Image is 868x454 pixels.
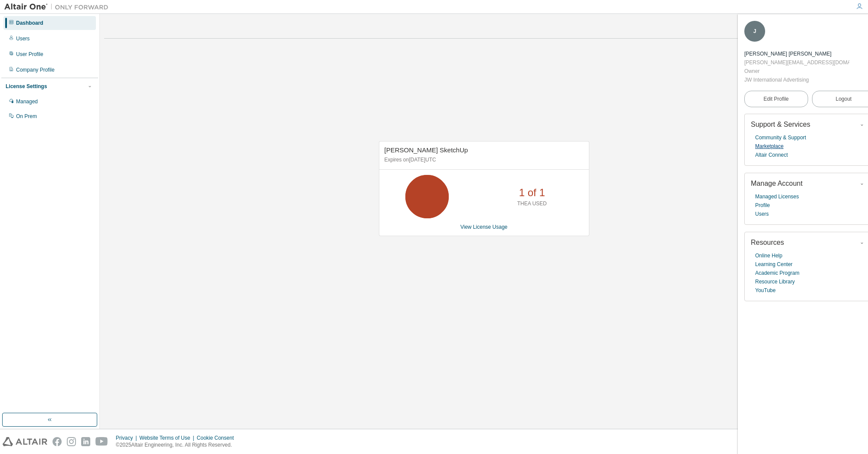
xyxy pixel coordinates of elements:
p: 1 of 1 [519,185,545,200]
div: Users [16,35,30,42]
div: Website Terms of Use [139,434,197,441]
p: Expires on [DATE] UTC [385,156,582,164]
div: Managed [16,98,38,105]
span: Manage Account [751,180,802,187]
img: facebook.svg [53,437,62,446]
a: Managed Licenses [755,192,799,201]
div: Company Profile [16,66,55,73]
a: View License Usage [460,224,508,230]
div: Owner [744,67,849,76]
a: YouTube [755,286,776,295]
img: linkedin.svg [81,437,90,446]
img: altair_logo.svg [3,437,47,446]
p: © 2025 Altair Engineering, Inc. All Rights Reserved. [116,441,239,449]
a: Online Help [755,251,783,260]
span: Logout [835,95,852,103]
p: THEA USED [517,200,547,207]
div: Jonathan Jose [744,49,849,58]
div: Dashboard [16,20,43,26]
a: Learning Center [755,260,792,269]
div: [PERSON_NAME][EMAIL_ADDRESS][DOMAIN_NAME] [744,58,849,67]
span: Support & Services [751,121,810,128]
div: License Settings [6,83,47,90]
img: youtube.svg [95,437,108,446]
img: instagram.svg [67,437,76,446]
span: Edit Profile [763,95,789,102]
span: [PERSON_NAME] SketchUp [385,146,468,154]
a: Users [755,210,769,218]
div: User Profile [16,51,43,58]
div: Cookie Consent [197,434,239,441]
img: Altair One [4,3,113,11]
a: Profile [755,201,770,210]
a: Community & Support [755,133,806,142]
a: Edit Profile [744,91,808,107]
a: Marketplace [755,142,783,151]
span: J [753,28,756,34]
a: Altair Connect [755,151,788,159]
div: Privacy [116,434,139,441]
div: On Prem [16,113,37,120]
a: Resource Library [755,277,795,286]
div: JW International Advertising [744,76,849,84]
span: Resources [751,239,784,246]
a: Academic Program [755,269,799,277]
